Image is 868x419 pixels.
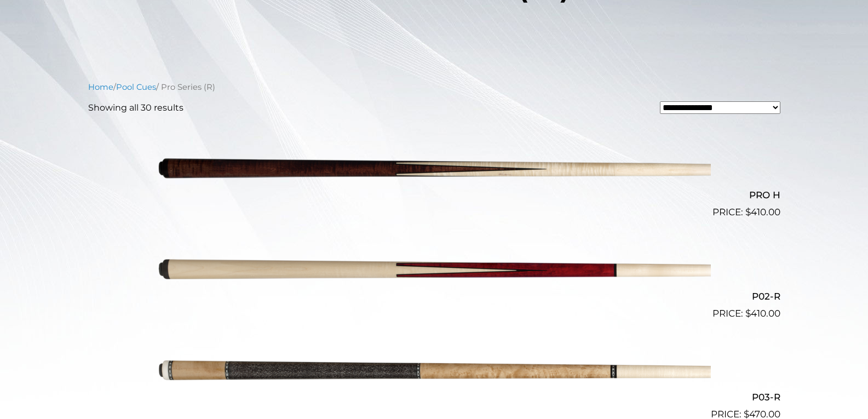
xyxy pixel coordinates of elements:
img: PRO H [158,123,711,215]
span: $ [745,206,751,217]
p: Showing all 30 results [88,101,183,114]
a: PRO H $410.00 [88,123,780,220]
a: Home [88,82,113,92]
span: $ [745,308,751,319]
a: P02-R $410.00 [88,224,780,320]
img: P02-R [158,224,711,316]
select: Shop order [660,101,780,114]
h2: PRO H [88,185,780,205]
h2: P03-R [88,387,780,407]
img: P03-R [158,325,711,417]
a: Pool Cues [116,82,156,92]
bdi: 410.00 [745,308,780,319]
nav: Breadcrumb [88,81,780,93]
h2: P02-R [88,286,780,306]
bdi: 410.00 [745,206,780,217]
